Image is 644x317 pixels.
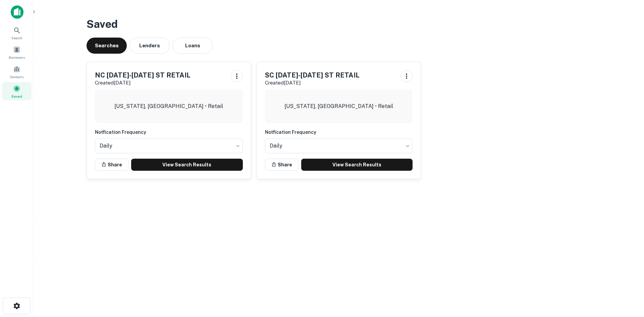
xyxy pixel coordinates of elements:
button: Searches [87,38,127,54]
h5: SC [DATE]-[DATE] ST RETAIL [265,70,360,80]
div: Without label [95,137,243,155]
p: [US_STATE], [GEOGRAPHIC_DATA] • Retail [114,102,223,110]
div: Without label [265,137,413,155]
span: Contacts [10,74,23,80]
iframe: Chat Widget [610,263,644,296]
h6: Notfication Frequency [265,128,413,136]
a: Contacts [2,63,32,81]
a: View Search Results [301,159,413,171]
button: Loans [172,38,213,54]
a: View Search Results [131,159,243,171]
h6: Notfication Frequency [95,128,243,136]
h5: NC [DATE]-[DATE] ST RETAIL [95,70,191,80]
button: Lenders [129,38,170,54]
h3: Saved [87,16,591,32]
img: capitalize-icon.png [11,5,23,19]
span: Search [11,35,22,41]
button: Share [95,159,128,171]
p: [US_STATE], [GEOGRAPHIC_DATA] • Retail [284,102,393,110]
p: Created [DATE] [265,79,360,87]
p: Created [DATE] [95,79,191,87]
a: Search [2,24,32,42]
a: Borrowers [2,43,32,61]
a: Saved [2,82,32,100]
button: Share [265,159,299,171]
span: Saved [11,94,22,99]
span: Borrowers [9,55,25,60]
